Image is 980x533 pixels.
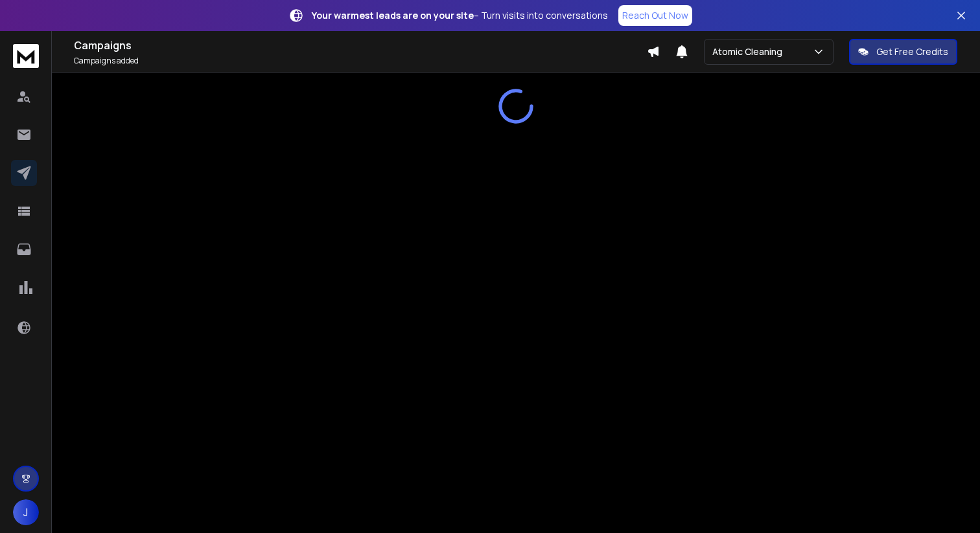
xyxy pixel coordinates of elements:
img: logo [13,44,39,68]
p: Reach Out Now [622,9,688,22]
strong: Your warmest leads are on your site [312,9,474,21]
button: J [13,499,39,525]
p: Campaigns added [74,56,647,66]
h1: Campaigns [74,38,647,53]
a: Reach Out Now [618,5,692,26]
button: Get Free Credits [849,39,957,65]
p: Atomic Cleaning [712,45,787,58]
p: Get Free Credits [876,45,948,58]
p: – Turn visits into conversations [312,9,608,22]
